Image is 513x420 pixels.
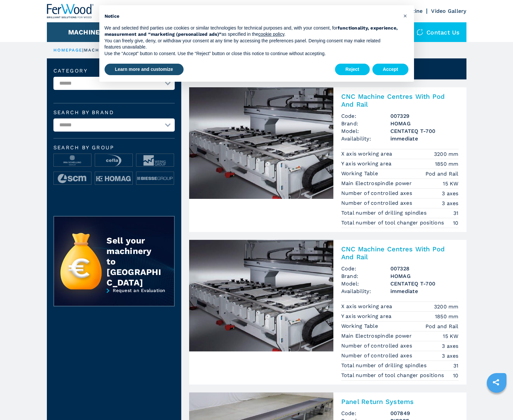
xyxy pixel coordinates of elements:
[410,22,466,42] div: Contact us
[390,287,459,295] span: immediate
[390,120,459,127] h3: HOMAG
[435,313,459,320] em: 1850 mm
[105,64,184,75] button: Learn more and customize
[341,280,390,287] span: Model:
[136,172,174,185] img: image
[189,87,333,199] img: CNC Machine Centres With Pod And Rail HOMAG CENTATEQ T-700
[453,209,459,217] em: 31
[341,127,390,135] span: Model:
[488,374,504,390] a: sharethis
[341,180,414,187] p: Main Electrospindle power
[341,135,390,142] span: Availability:
[341,272,390,280] span: Brand:
[341,287,390,295] span: Availability:
[82,48,84,52] span: |
[341,265,390,272] span: Code:
[189,240,333,351] img: CNC Machine Centres With Pod And Rail HOMAG CENTATEQ T-700
[335,64,370,75] button: Reject
[435,160,459,168] em: 1850 mm
[390,280,459,287] h3: CENTATEQ T-700
[453,219,459,227] em: 10
[341,150,394,157] p: X axis working area
[485,390,508,415] iframe: Chat
[425,323,459,330] em: Pod and Rail
[443,180,458,187] em: 15 KW
[95,172,132,185] img: image
[341,219,446,226] p: Total number of tool changer positions
[341,112,390,120] span: Code:
[341,398,459,406] h2: Panel Return Systems
[341,170,380,177] p: Working Table
[434,303,459,310] em: 3200 mm
[53,48,83,52] a: HOMEPAGE
[400,10,411,21] button: Close this notice
[258,31,284,37] a: cookie policy
[105,38,398,51] p: You can freely give, deny, or withdraw your consent at any time by accessing the preferences pane...
[453,362,459,369] em: 31
[434,150,459,158] em: 3200 mm
[107,235,161,288] div: Sell your machinery to [GEOGRAPHIC_DATA]
[341,323,380,330] p: Working Table
[54,154,91,167] img: image
[403,12,407,20] span: ×
[341,409,390,417] span: Code:
[105,51,398,57] p: Use the “Accept” button to consent. Use the “Reject” button or close this notice to continue with...
[84,47,112,53] p: machines
[105,25,398,38] p: We and selected third parties use cookies or similar technologies for technical purposes and, wit...
[341,352,414,359] p: Number of controlled axes
[95,154,132,167] img: image
[442,199,459,207] em: 3 axes
[53,110,175,115] label: Search by brand
[341,303,394,310] p: X axis working area
[341,313,393,320] p: Y axis working area
[443,332,458,340] em: 15 KW
[54,172,91,185] img: image
[53,68,175,73] label: Category
[390,265,459,272] h3: 007328
[136,154,174,167] img: image
[341,332,414,340] p: Main Electrospindle power
[189,87,466,232] a: CNC Machine Centres With Pod And Rail HOMAG CENTATEQ T-700CNC Machine Centres With Pod And RailCo...
[341,190,414,197] p: Number of controlled axes
[425,170,459,178] em: Pod and Rail
[390,409,459,417] h3: 007849
[341,342,414,349] p: Number of controlled axes
[341,199,414,207] p: Number of controlled axes
[390,112,459,120] h3: 007329
[341,160,393,167] p: Y axis working area
[341,93,459,108] h2: CNC Machine Centres With Pod And Rail
[442,342,459,350] em: 3 axes
[442,352,459,360] em: 3 axes
[442,190,459,197] em: 3 axes
[53,145,175,150] span: Search by group
[105,13,398,20] h2: Notice
[47,4,94,18] img: Ferwood
[68,28,104,36] button: Machines
[341,372,446,379] p: Total number of tool changer positions
[453,372,459,379] em: 10
[390,127,459,135] h3: CENTATEQ T-700
[53,288,175,311] a: Request an Evaluation
[390,135,459,142] span: immediate
[431,8,466,14] a: Video Gallery
[189,240,466,385] a: CNC Machine Centres With Pod And Rail HOMAG CENTATEQ T-700CNC Machine Centres With Pod And RailCo...
[390,272,459,280] h3: HOMAG
[341,209,428,217] p: Total number of drilling spindles
[417,29,423,35] img: Contact us
[341,120,390,127] span: Brand:
[341,245,459,261] h2: CNC Machine Centres With Pod And Rail
[341,362,428,369] p: Total number of drilling spindles
[105,25,398,37] strong: functionality, experience, measurement and “marketing (personalized ads)”
[372,64,409,75] button: Accept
